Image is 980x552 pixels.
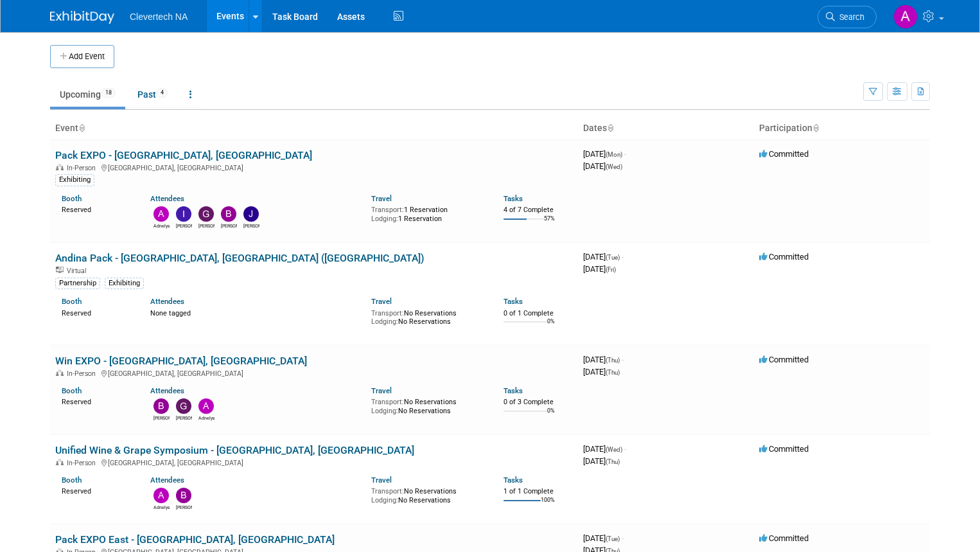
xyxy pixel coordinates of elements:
[624,444,626,454] span: -
[55,278,100,289] div: Partnership
[55,162,573,172] div: [GEOGRAPHIC_DATA], [GEOGRAPHIC_DATA]
[606,535,620,542] span: (Tue)
[371,386,392,395] a: Travel
[606,163,622,170] span: (Wed)
[55,368,573,378] div: [GEOGRAPHIC_DATA], [GEOGRAPHIC_DATA]
[150,476,184,485] a: Attendees
[606,446,622,453] span: (Wed)
[105,278,144,289] div: Exhibiting
[371,297,392,306] a: Travel
[198,398,214,414] img: Adnelys Hernandez
[622,533,624,543] span: -
[812,123,819,133] a: Sort by Participation Type
[607,123,613,133] a: Sort by Start Date
[78,123,85,133] a: Sort by Event Name
[176,398,191,414] img: Giorgio Zanardi
[606,254,620,261] span: (Tue)
[503,398,573,407] div: 0 of 3 Complete
[176,206,191,222] img: Ildiko Nyeste
[371,203,485,223] div: 1 Reservation 1 Reservation
[62,386,82,395] a: Booth
[606,458,620,465] span: (Thu)
[55,149,312,161] a: Pack EXPO - [GEOGRAPHIC_DATA], [GEOGRAPHIC_DATA]
[583,456,620,466] span: [DATE]
[221,222,237,229] div: Beth Zarnick-Duffy
[56,164,64,170] img: In-Person Event
[128,82,177,107] a: Past4
[198,222,214,229] div: Giorgio Zanardi
[503,476,523,485] a: Tasks
[371,194,392,203] a: Travel
[157,88,168,98] span: 4
[62,395,131,407] div: Reserved
[101,88,116,98] span: 18
[67,267,90,275] span: Virtual
[150,194,184,203] a: Attendees
[503,206,573,215] div: 4 of 7 Complete
[583,444,626,454] span: [DATE]
[371,407,398,415] span: Lodging:
[759,444,809,454] span: Committed
[153,398,169,414] img: Beth Zarnick-Duffy
[56,459,64,465] img: In-Person Event
[153,488,169,503] img: Adnelys Hernandez
[371,476,392,485] a: Travel
[56,369,64,376] img: In-Person Event
[818,6,877,28] a: Search
[606,369,620,376] span: (Thu)
[55,444,414,456] a: Unified Wine & Grape Symposium - [GEOGRAPHIC_DATA], [GEOGRAPHIC_DATA]
[583,264,616,274] span: [DATE]
[371,487,404,495] span: Transport:
[583,252,624,262] span: [DATE]
[67,369,100,378] span: In-Person
[622,355,624,364] span: -
[371,485,485,504] div: No Reservations No Reservations
[371,398,404,406] span: Transport:
[55,457,573,467] div: [GEOGRAPHIC_DATA], [GEOGRAPHIC_DATA]
[544,215,555,233] td: 57%
[176,488,191,503] img: Beth Zarnick-Duffy
[583,161,622,171] span: [DATE]
[62,307,131,318] div: Reserved
[130,12,188,22] span: Clevertech NA
[243,222,259,229] div: Jean St-Martin
[176,414,192,422] div: Giorgio Zanardi
[622,252,624,262] span: -
[759,252,809,262] span: Committed
[55,355,307,367] a: Win EXPO - [GEOGRAPHIC_DATA], [GEOGRAPHIC_DATA]
[150,307,362,318] div: None tagged
[754,118,930,139] th: Participation
[55,252,424,264] a: Andina Pack - [GEOGRAPHIC_DATA], [GEOGRAPHIC_DATA] ([GEOGRAPHIC_DATA])
[371,206,404,214] span: Transport:
[62,476,82,485] a: Booth
[243,206,259,222] img: Jean St-Martin
[50,82,125,107] a: Upcoming18
[371,215,398,223] span: Lodging:
[67,459,100,467] span: In-Person
[153,222,170,229] div: Adnelys Hernandez
[198,414,214,422] div: Adnelys Hernandez
[150,297,184,306] a: Attendees
[62,194,82,203] a: Booth
[759,149,809,159] span: Committed
[583,149,626,159] span: [DATE]
[606,266,616,273] span: (Fri)
[153,206,169,222] img: Adnelys Hernandez
[503,386,523,395] a: Tasks
[176,503,192,511] div: Beth Zarnick-Duffy
[62,203,131,215] div: Reserved
[547,318,555,335] td: 0%
[371,496,398,504] span: Lodging:
[198,206,214,222] img: Giorgio Zanardi
[541,497,555,514] td: 100%
[50,11,114,24] img: ExhibitDay
[56,267,64,273] img: Virtual Event
[62,297,82,306] a: Booth
[606,357,620,364] span: (Thu)
[583,367,620,377] span: [DATE]
[371,309,404,317] span: Transport:
[606,151,622,158] span: (Mon)
[759,533,809,543] span: Committed
[503,487,573,496] div: 1 of 1 Complete
[371,395,485,415] div: No Reservations No Reservations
